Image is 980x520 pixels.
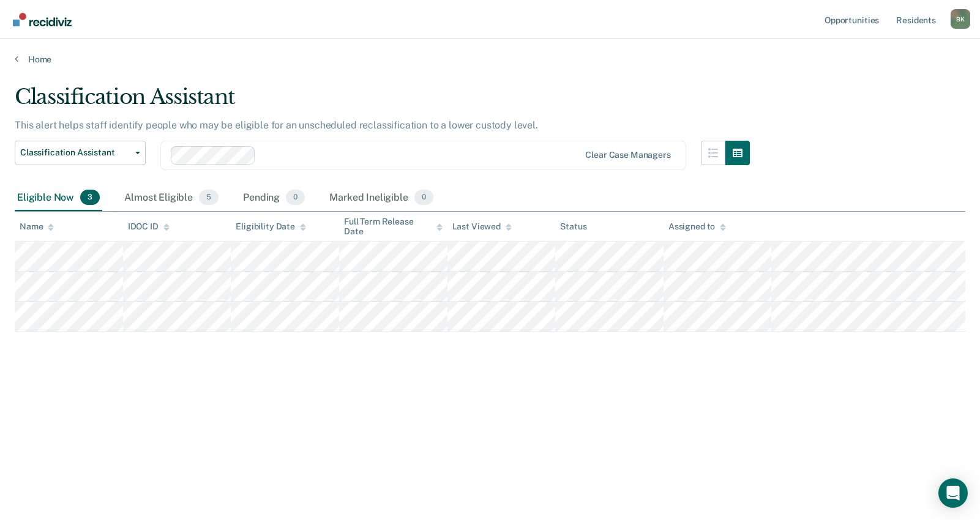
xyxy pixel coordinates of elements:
button: Classification Assistant [15,141,146,165]
a: Home [15,54,965,65]
span: 0 [414,190,433,206]
p: This alert helps staff identify people who may be eligible for an unscheduled reclassification to... [15,119,538,131]
span: 0 [286,190,305,206]
div: Eligible Now3 [15,185,102,212]
span: 5 [199,190,219,206]
div: Pending0 [241,185,307,212]
div: Eligibility Date [236,221,306,232]
div: Clear case managers [585,150,670,160]
div: Name [20,221,54,232]
div: Status [560,221,586,232]
div: Full Term Release Date [344,217,443,237]
button: Profile dropdown button [951,9,970,29]
div: Almost Eligible5 [122,185,221,212]
span: Classification Assistant [20,147,130,158]
div: IDOC ID [128,221,170,232]
div: Assigned to [668,221,726,232]
img: Recidiviz [13,13,72,26]
div: Last Viewed [452,221,512,232]
div: Classification Assistant [15,84,750,119]
div: Open Intercom Messenger [938,478,968,508]
div: B K [951,9,970,29]
span: 3 [80,190,100,206]
div: Marked Ineligible0 [327,185,436,212]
